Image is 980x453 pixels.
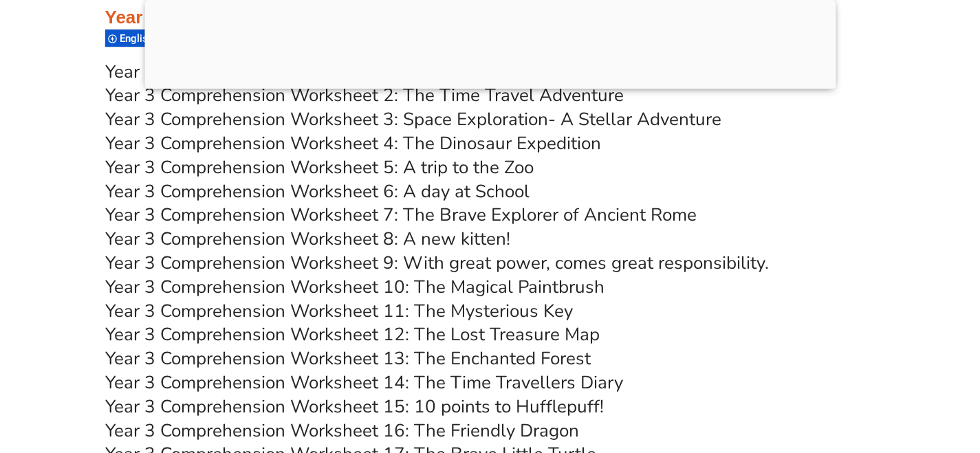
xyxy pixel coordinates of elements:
[105,179,530,203] a: Year 3 Comprehension Worksheet 6: A day at School
[105,203,697,227] a: Year 3 Comprehension Worksheet 7: The Brave Explorer of Ancient Rome
[105,251,769,275] a: Year 3 Comprehension Worksheet 9: With great power, comes great responsibility.
[105,419,579,443] a: Year 3 Comprehension Worksheet 16: The Friendly Dragon
[105,107,721,131] a: Year 3 Comprehension Worksheet 3: Space Exploration- A Stellar Adventure
[105,275,605,299] a: Year 3 Comprehension Worksheet 10: The Magical Paintbrush
[105,346,591,371] a: Year 3 Comprehension Worksheet 13: The Enchanted Forest
[120,32,238,45] span: English tutoring services
[105,299,573,323] a: Year 3 Comprehension Worksheet 11: The Mysterious Key
[105,60,780,84] a: Year 3 Comprehension Worksheet 1: Exploring the Wonders of the Pyramids of Giza
[105,322,600,346] a: Year 3 Comprehension Worksheet 12: The Lost Treasure Map
[105,29,236,47] div: English tutoring services
[105,83,624,107] a: Year 3 Comprehension Worksheet 2: The Time Travel Adventure
[105,6,875,30] h3: Year 3 English Worksheets
[911,387,980,453] iframe: Chat Widget
[105,395,604,419] a: Year 3 Comprehension Worksheet 15: 10 points to Hufflepuff!
[105,131,601,155] a: Year 3 Comprehension Worksheet 4: The Dinosaur Expedition
[105,227,510,251] a: Year 3 Comprehension Worksheet 8: A new kitten!
[105,155,534,179] a: Year 3 Comprehension Worksheet 5: A trip to the Zoo
[105,371,623,395] a: Year 3 Comprehension Worksheet 14: The Time Travellers Diary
